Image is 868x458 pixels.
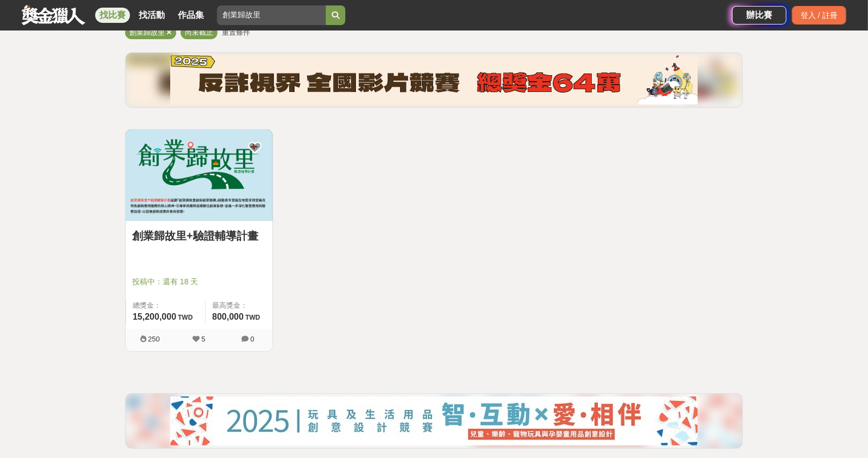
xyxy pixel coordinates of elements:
[170,56,698,105] img: b4b43df0-ce9d-4ec9-9998-1f8643ec197e.png
[132,228,266,244] a: 創業歸故里+驗證輔導計畫
[129,28,165,36] span: 創業歸故里
[132,276,266,288] span: 投稿中：還有 18 天
[212,312,244,321] span: 800,000
[185,28,213,36] span: 尚未截止
[201,335,205,343] span: 5
[134,8,169,23] a: 找活動
[178,314,193,321] span: TWD
[133,300,199,311] span: 總獎金：
[222,28,250,36] span: 重置條件
[133,312,176,321] span: 15,200,000
[732,6,786,25] a: 辦比賽
[217,5,326,25] input: 翻玩臺味好乳力 等你發揮創意！
[126,130,272,221] img: Cover Image
[148,335,160,343] span: 250
[173,8,208,23] a: 作品集
[245,314,260,321] span: TWD
[170,396,698,445] img: 0b2d4a73-1f60-4eea-aee9-81a5fd7858a2.jpg
[250,335,254,343] span: 0
[792,6,846,25] div: 登入 / 註冊
[212,300,266,311] span: 最高獎金：
[95,8,130,23] a: 找比賽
